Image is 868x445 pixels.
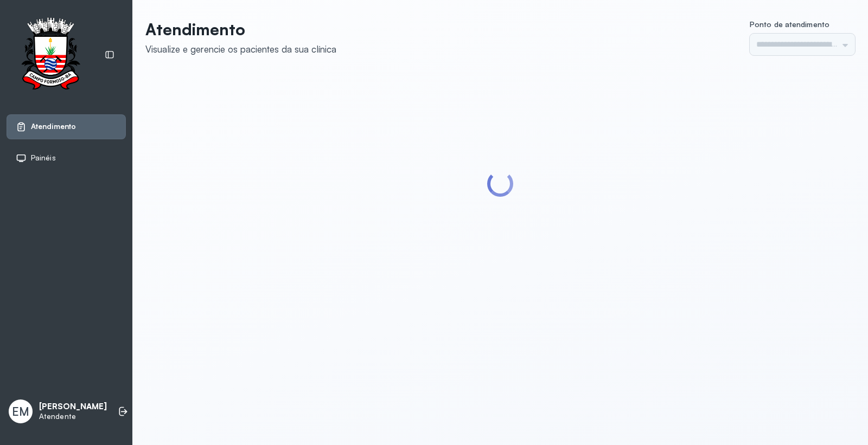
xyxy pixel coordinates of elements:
[31,153,56,163] span: Painéis
[750,20,829,29] span: Ponto de atendimento
[16,121,117,132] a: Atendimento
[11,17,90,93] img: Logotipo do estabelecimento
[31,122,76,131] span: Atendimento
[39,412,107,421] p: Atendente
[12,404,29,418] span: EM
[145,20,336,39] p: Atendimento
[145,43,336,55] div: Visualize e gerencie os pacientes da sua clínica
[39,402,107,412] p: [PERSON_NAME]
